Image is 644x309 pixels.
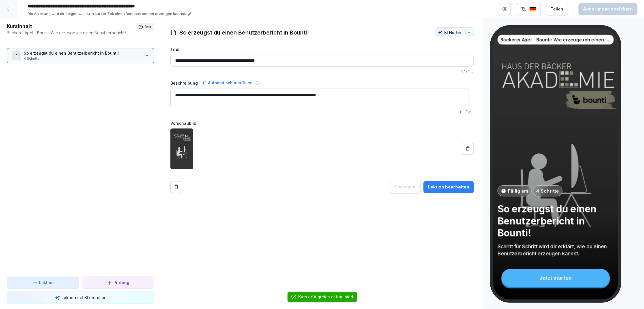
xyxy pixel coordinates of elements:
[7,276,79,289] button: Lektion
[497,203,613,239] p: So erzeugst du einen Benutzerbericht in Bounti!
[12,51,21,60] div: 1
[7,23,136,30] h1: Kursinhalt
[7,48,154,63] div: 1So erzeugst du einen Benutzerbericht in Bounti!4 Schritte
[61,295,107,301] p: Lektion mit KI erstellen
[179,28,309,37] h1: So erzeugst du einen Benutzerbericht in Bounti!
[24,56,139,61] p: 4 Schritte
[170,181,182,193] button: Remove
[461,69,465,73] span: 47
[428,184,469,190] div: Lektion bearbeiten
[170,120,474,126] label: Vorschaubild
[113,280,129,286] p: Prüfung
[497,243,613,257] p: Schritt für Schritt wird dir erklärt, wie du einen Benutzerbericht erzeugen kannst.
[170,69,474,74] p: / 150
[423,181,474,193] button: Lektion bearbeiten
[529,7,536,12] img: de.svg
[460,110,465,114] span: 83
[435,27,474,37] button: KI Helfer
[24,50,139,56] p: So erzeugst du einen Benutzerbericht in Bounti!
[82,276,154,289] button: Prüfung
[298,294,353,300] div: Kurs erfolgreich aktualisiert
[501,269,609,287] div: Jetzt starten
[546,3,568,15] button: Teilen
[508,187,528,194] p: Fällig am
[578,3,637,15] button: Änderungen speichern
[170,46,474,52] label: Titel
[7,30,136,36] p: Bäckerei Apel - Bounti: Wie erzeuge ich einen Benutzerbericht?
[583,6,633,12] div: Änderungen speichern
[536,187,559,194] p: 4 Schritte
[201,80,254,86] div: Automatisch ausfüllen
[7,291,154,304] button: Lektion mit KI erstellen
[438,30,471,35] div: KI Helfer
[500,36,611,43] p: Bäckerei Apel - Bounti: Wie erzeuge ich einen Benutzerbericht?
[395,184,416,190] div: Speichern
[170,128,193,169] img: jyilppuy5tf9o874nimn2pqs.png
[170,110,474,115] p: / 250
[39,280,54,286] p: Lektion
[551,6,563,12] div: Teilen
[170,80,198,86] label: Beschreibung
[390,181,420,193] button: Speichern
[27,11,186,17] p: Die Anleitung wird dir zeigen wie du in kurzer Zeit einen Benutzerbericht erzeugen kannst.
[145,24,153,30] p: 1 min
